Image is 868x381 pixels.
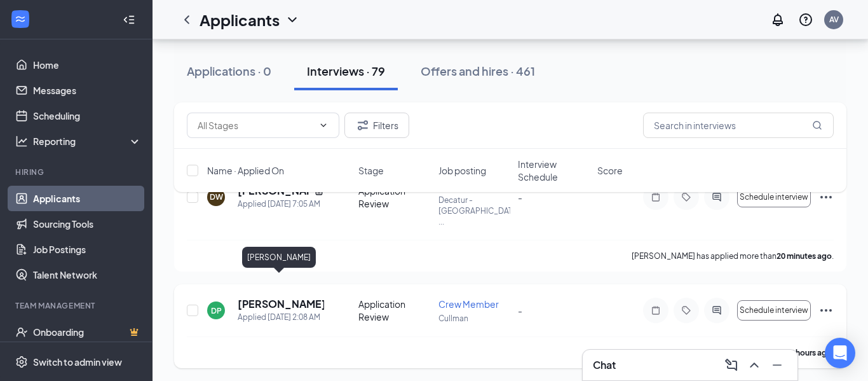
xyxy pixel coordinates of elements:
[33,262,142,287] a: Talent Network
[645,347,834,358] p: [PERSON_NAME] has applied more than .
[643,113,834,138] input: Search in interviews
[518,305,522,316] span: -
[358,298,430,323] div: Application Review
[790,348,832,357] b: 5 hours ago
[438,195,510,227] p: Decatur - [GEOGRAPHIC_DATA] ...
[724,357,739,373] svg: ComposeMessage
[179,12,194,27] svg: ChevronLeft
[421,63,535,79] div: Offers and hires · 461
[211,305,222,316] div: DP
[242,247,316,268] div: [PERSON_NAME]
[438,298,499,310] span: Crew Member
[318,120,329,130] svg: ChevronDown
[238,297,324,311] h5: [PERSON_NAME]
[518,158,590,183] span: Interview Schedule
[33,135,142,148] div: Reporting
[597,164,623,177] span: Score
[593,358,616,372] h3: Chat
[438,313,510,324] p: Cullman
[15,135,28,148] svg: Analysis
[15,356,28,368] svg: Settings
[632,251,834,261] p: [PERSON_NAME] has applied more than .
[747,357,762,373] svg: ChevronUp
[123,13,135,26] svg: Collapse
[679,305,694,315] svg: Tag
[825,338,855,368] div: Open Intercom Messenger
[344,113,409,138] button: Filter Filters
[33,78,142,103] a: Messages
[358,164,384,177] span: Stage
[776,251,832,261] b: 20 minutes ago
[238,311,324,324] div: Applied [DATE] 2:08 AM
[187,63,271,79] div: Applications · 0
[33,237,142,262] a: Job Postings
[818,303,834,318] svg: Ellipses
[744,355,764,375] button: ChevronUp
[33,356,122,368] div: Switch to admin view
[737,300,811,321] button: Schedule interview
[770,357,785,373] svg: Minimize
[33,52,142,78] a: Home
[829,14,839,25] div: AV
[438,164,486,177] span: Job posting
[812,120,822,130] svg: MagnifyingGlass
[33,319,142,345] a: OnboardingCrown
[207,164,284,177] span: Name · Applied On
[15,300,139,311] div: Team Management
[767,355,787,375] button: Minimize
[648,305,663,315] svg: Note
[285,12,300,27] svg: ChevronDown
[307,63,385,79] div: Interviews · 79
[33,186,142,211] a: Applicants
[33,211,142,237] a: Sourcing Tools
[200,9,280,31] h1: Applicants
[15,167,139,177] div: Hiring
[33,103,142,128] a: Scheduling
[770,12,785,27] svg: Notifications
[740,306,808,315] span: Schedule interview
[355,118,370,133] svg: Filter
[721,355,742,375] button: ComposeMessage
[798,12,813,27] svg: QuestionInfo
[14,13,27,25] svg: WorkstreamLogo
[198,118,313,132] input: All Stages
[709,305,724,315] svg: ActiveChat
